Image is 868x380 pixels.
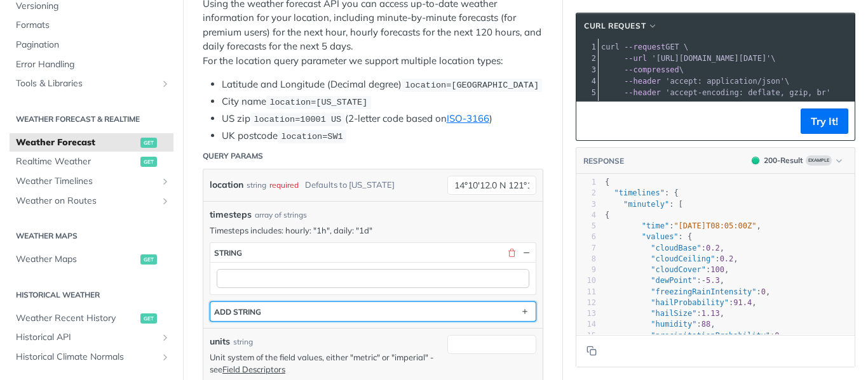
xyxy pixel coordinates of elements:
[601,43,688,51] span: GET \
[642,221,669,230] span: "time"
[210,225,536,236] p: Timesteps includes: hourly: "1h", daily: "1d"
[605,320,715,329] span: : ,
[651,54,771,63] span: '[URL][DOMAIN_NAME][DATE]'
[10,74,173,93] a: Tools & LibrariesShow subpages for Tools & Libraries
[624,65,679,74] span: --compressed
[222,112,543,126] li: US zip (2-letter code based on )
[605,265,729,274] span: : ,
[605,276,724,285] span: : ,
[222,95,543,109] li: City name
[222,364,285,374] a: Field Descriptors
[210,243,536,262] button: string
[210,176,243,194] label: location
[576,210,596,221] div: 4
[16,155,137,168] span: Realtime Weather
[752,157,759,164] span: 200
[576,87,598,98] div: 5
[576,221,596,232] div: 5
[16,331,157,344] span: Historical API
[576,41,598,53] div: 1
[651,244,701,252] span: "cloudBase"
[576,53,598,64] div: 2
[584,20,646,32] span: cURL Request
[576,298,596,308] div: 12
[281,132,342,141] span: location=SW1
[651,254,715,263] span: "cloudCeiling"
[605,244,724,252] span: : ,
[733,298,752,307] span: 91.4
[706,276,720,285] span: 5.3
[623,200,669,209] span: "minutely"
[706,244,720,252] span: 0.2
[10,133,173,152] a: Weather Forecastget
[10,289,173,301] h2: Historical Weather
[576,265,596,275] div: 9
[605,188,679,197] span: : {
[255,209,307,221] div: array of strings
[761,287,766,296] span: 0
[674,221,756,230] span: "[DATE]T08:05:00Z"
[702,276,706,285] span: -
[605,309,724,318] span: : ,
[10,192,173,211] a: Weather on RoutesShow subpages for Weather on Routes
[710,265,724,274] span: 100
[160,196,170,206] button: Show subpages for Weather on Routes
[651,331,770,340] span: "precipitationProbability"
[745,154,848,167] button: 200200-ResultExample
[576,188,596,199] div: 2
[605,298,757,307] span: : ,
[10,55,173,74] a: Error Handling
[247,176,266,194] div: string
[520,247,532,258] button: Hide
[576,64,598,75] div: 3
[16,19,170,32] span: Formats
[605,178,609,187] span: {
[605,232,692,241] span: : {
[160,352,170,362] button: Show subpages for Historical Climate Normals
[576,331,596,341] div: 15
[624,54,647,63] span: --url
[576,177,596,188] div: 1
[651,298,729,307] span: "hailProbability"
[624,88,661,97] span: --header
[269,98,367,107] span: location=[US_STATE]
[576,275,596,286] div: 10
[720,254,734,263] span: 0.2
[583,155,625,167] button: RESPONSE
[605,221,761,230] span: : ,
[583,341,600,360] button: Copy to clipboard
[601,77,789,86] span: \
[10,348,173,367] a: Historical Climate NormalsShow subpages for Historical Climate Normals
[210,351,441,374] p: Unit system of the field values, either "metric" or "imperial" - see
[233,336,253,348] div: string
[601,65,684,74] span: \
[651,320,696,329] span: "humidity"
[210,302,536,321] button: ADD string
[16,136,137,149] span: Weather Forecast
[210,335,230,348] label: units
[214,248,242,258] div: string
[203,150,263,162] div: Query Params
[10,309,173,328] a: Weather Recent Historyget
[665,77,785,86] span: 'accept: application/json'
[140,157,157,167] span: get
[10,114,173,125] h2: Weather Forecast & realtime
[16,195,157,207] span: Weather on Routes
[642,232,679,241] span: "values"
[651,287,756,296] span: "freezingRainIntensity"
[651,265,706,274] span: "cloudCover"
[140,313,157,324] span: get
[576,287,596,298] div: 11
[665,88,831,97] span: 'accept-encoding: deflate, gzip, br'
[447,112,489,124] a: ISO-3166
[16,312,137,325] span: Weather Recent History
[605,200,683,209] span: : [
[16,351,157,364] span: Historical Climate Normals
[702,309,720,318] span: 1.13
[405,81,539,90] span: location=[GEOGRAPHIC_DATA]
[16,39,170,51] span: Pagination
[651,276,696,285] span: "dewPoint"
[576,308,596,319] div: 13
[651,309,696,318] span: "hailSize"
[624,77,661,86] span: --header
